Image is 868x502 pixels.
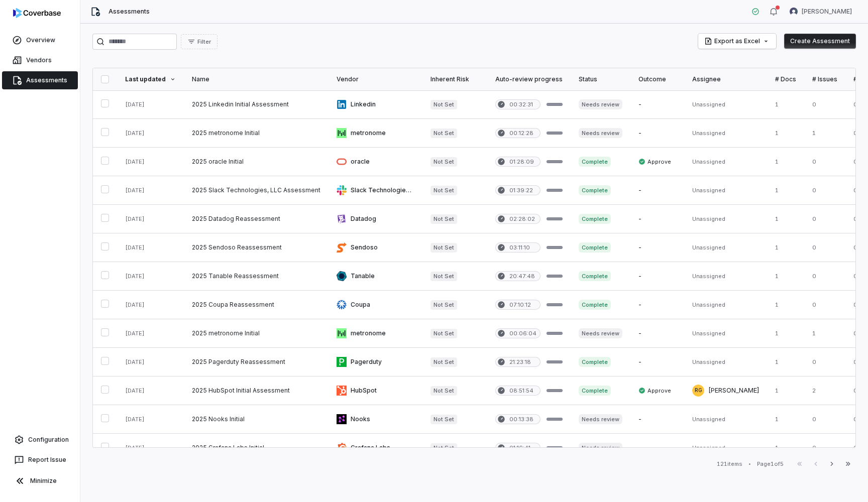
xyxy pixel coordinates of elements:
div: Auto-review progress [495,75,563,83]
div: Status [579,75,622,83]
img: Garima Dhaundiyal avatar [790,8,798,16]
span: Assessments [108,8,150,16]
div: Inherent Risk [430,75,479,83]
button: Garima Dhaundiyal avatar[PERSON_NAME] [784,4,858,19]
td: - [630,205,684,233]
a: Configuration [4,431,76,449]
td: - [630,291,684,319]
td: - [630,319,684,348]
div: Page 1 of 5 [757,460,784,468]
div: # Docs [775,75,796,83]
span: Filter [197,38,211,46]
div: # Issues [812,75,837,83]
td: - [630,262,684,291]
a: Assessments [2,71,78,89]
a: Overview [2,31,78,49]
div: • [748,460,751,467]
button: Create Assessment [784,34,856,49]
div: Name [192,75,320,83]
button: Filter [181,34,218,49]
div: Vendor [337,75,414,83]
td: - [630,176,684,205]
img: logo-D7KZi-bG.svg [13,8,61,18]
td: - [630,434,684,462]
td: - [630,233,684,262]
div: Assignee [692,75,759,83]
td: - [630,90,684,119]
span: RG [692,385,704,397]
button: Export as Excel [698,34,776,49]
span: [PERSON_NAME] [802,8,852,16]
button: Minimize [4,471,76,491]
div: Last updated [125,75,176,83]
td: - [630,405,684,434]
td: - [630,119,684,148]
button: Report Issue [4,451,76,469]
td: - [630,348,684,376]
a: Vendors [2,51,78,69]
div: 121 items [717,460,742,468]
div: Outcome [638,75,676,83]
